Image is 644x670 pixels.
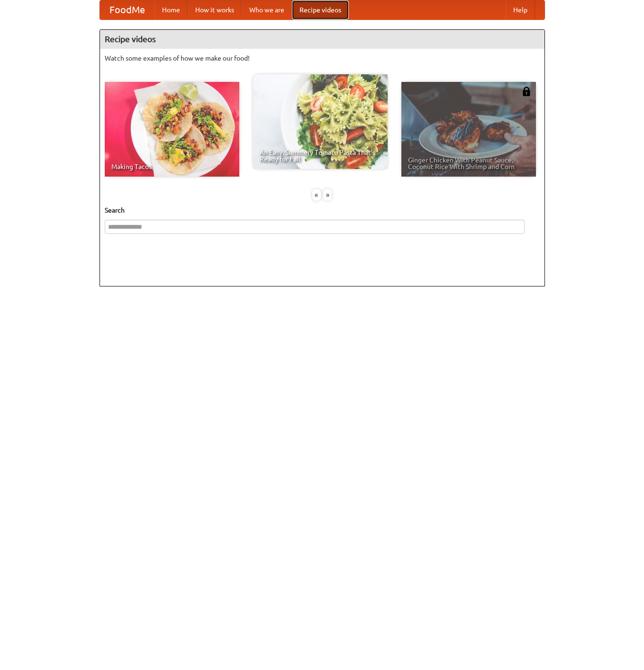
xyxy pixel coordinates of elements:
a: Recipe videos [292,0,349,19]
img: 483408.png [522,87,531,96]
div: » [323,189,332,201]
span: Making Tacos [111,163,233,170]
p: Watch some examples of how we make our food! [105,54,540,63]
h5: Search [105,205,540,215]
a: Who we are [242,0,292,19]
h4: Recipe videos [100,30,544,49]
a: How it works [188,0,242,19]
span: An Easy, Summery Tomato Pasta That's Ready for Fall [260,149,381,162]
a: Help [506,0,535,19]
div: « [312,189,321,201]
a: Home [154,0,188,19]
a: FoodMe [100,0,154,19]
a: An Easy, Summery Tomato Pasta That's Ready for Fall [253,74,388,169]
a: Making Tacos [105,82,239,177]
